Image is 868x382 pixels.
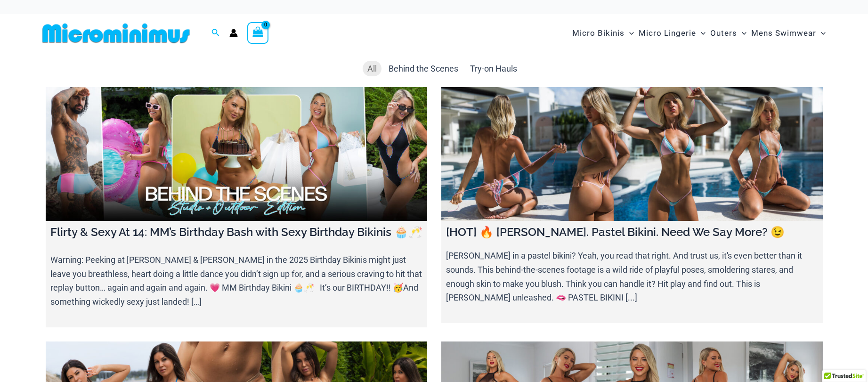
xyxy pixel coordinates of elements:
img: MM SHOP LOGO FLAT [39,23,194,44]
a: View Shopping Cart, empty [247,22,269,44]
span: Outers [710,21,737,45]
h4: Flirty & Sexy At 14: MM’s Birthday Bash with Sexy Birthday Bikinis 🧁🥂 [50,226,422,239]
a: Micro LingerieMenu ToggleMenu Toggle [636,19,708,48]
a: Micro BikinisMenu ToggleMenu Toggle [570,19,636,48]
span: Behind the Scenes [389,64,458,73]
a: Flirty & Sexy At 14: MM’s Birthday Bash with Sexy Birthday Bikinis 🧁🥂 [46,87,427,221]
a: Mens SwimwearMenu ToggleMenu Toggle [749,19,828,48]
span: Micro Lingerie [639,21,696,45]
span: Menu Toggle [625,21,634,45]
h4: [HOT] 🔥 [PERSON_NAME]. Pastel Bikini. Need We Say More? 😉 [446,226,818,239]
p: [PERSON_NAME] in a pastel bikini? Yeah, you read that right. And trust us, it's even better than ... [446,249,818,305]
span: All [367,64,377,73]
span: Try-on Hauls [470,64,517,73]
a: [HOT] 🔥 Olivia. Pastel Bikini. Need We Say More? 😉 [441,87,823,221]
nav: Site Navigation [568,17,830,49]
span: Menu Toggle [737,21,746,45]
p: Warning: Peeking at [PERSON_NAME] & [PERSON_NAME] in the 2025 Birthday Bikinis might just leave y... [50,253,422,309]
a: Search icon link [211,27,220,39]
span: Micro Bikinis [572,21,625,45]
a: OutersMenu ToggleMenu Toggle [708,19,749,48]
span: Mens Swimwear [751,21,816,45]
span: Menu Toggle [696,21,706,45]
span: Menu Toggle [816,21,826,45]
a: Account icon link [229,29,238,37]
